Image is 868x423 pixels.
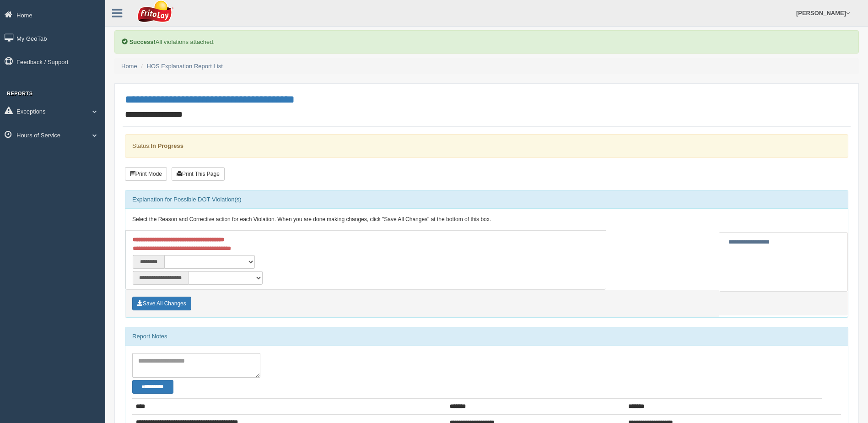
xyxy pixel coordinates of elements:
[132,380,173,394] button: Change Filter Options
[129,38,156,45] b: Success!
[125,327,848,346] div: Report Notes
[172,167,225,181] button: Print This Page
[125,209,848,231] div: Select the Reason and Corrective action for each Violation. When you are done making changes, cli...
[125,190,848,209] div: Explanation for Possible DOT Violation(s)
[125,134,848,157] div: Status:
[114,30,859,54] div: All violations attached.
[151,142,183,149] strong: In Progress
[125,167,167,181] button: Print Mode
[147,63,223,70] a: HOS Explanation Report List
[132,297,191,310] button: Save
[121,63,137,70] a: Home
